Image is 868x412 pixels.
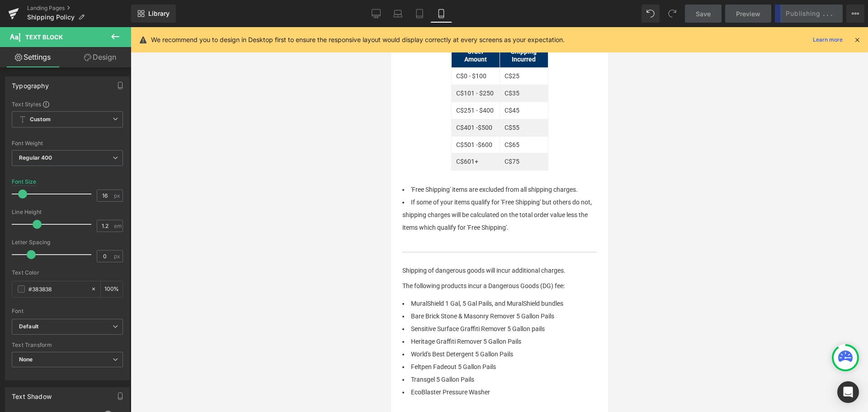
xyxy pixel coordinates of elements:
div: Text Styles [12,100,123,108]
span: Preview [736,9,760,19]
a: Laptop [387,5,409,23]
td: C$501 -$600 [60,109,108,126]
p: Consolidated shipping charges for orders are calculated as follows: [11,0,206,8]
div: Text Transform [12,342,123,348]
li: Heritage Graffiti Remover 5 Gallon Pails [11,308,206,321]
button: Redo [663,5,681,23]
a: Tablet [409,5,430,23]
li: Bare Brick Stone & Masonry Remover 5 Gallon Pails [11,283,206,295]
li: Transgel 5 Gallon Pails [11,346,206,359]
td: C$55 [108,92,157,109]
b: Regular 400 [19,154,52,161]
span: Library [148,9,170,18]
td: C$101 - $250 [60,58,108,75]
li: MuralShield 1 Gal, 5 Gal Pails, and MuralShield bundles [11,270,206,283]
span: Save [696,9,711,19]
td: C$35 [108,58,157,75]
input: Color [28,284,86,294]
div: Font Size [12,179,37,185]
a: Learn more [809,34,846,45]
a: Mobile [430,5,452,23]
td: C$25 [108,41,157,58]
a: New Library [131,5,176,23]
td: C$0 - $100 [60,41,108,58]
p: Shipping of dangerous goods will incur additional charges. [11,240,206,247]
span: Text Block [25,33,63,41]
p: The following products incur a Dangerous Goods (DG) fee: [11,255,206,263]
div: Font [12,308,123,314]
a: Landing Pages [27,5,131,12]
strong: Shipping Incurred [120,21,146,36]
td: C$401 -$500 [60,92,108,109]
li: EcoBlaster Pressure Washer [11,359,206,371]
td: C$75 [108,126,157,143]
b: Custom [30,116,51,123]
span: px [114,253,122,259]
li: Sensitive Surface Graffiti Remover 5 Gallon pails [11,295,206,308]
span: Shipping Policy [27,14,75,21]
li: 'Free Shipping' items are excluded from all shipping charges. [11,156,206,169]
div: Line Height [12,209,123,215]
i: Default [19,323,38,331]
button: More [846,5,864,23]
td: C$45 [108,75,157,92]
div: Typography [12,77,49,90]
div: Font Weight [12,140,123,147]
strong: Order Amount [73,21,96,36]
button: Undo [642,5,660,23]
div: Text Shadow [12,388,52,400]
span: px [114,193,122,199]
p: We recommend you to design in Desktop first to ensure the responsive layout would display correct... [151,35,565,45]
a: Design [67,47,133,67]
b: None [19,356,33,363]
span: em [114,223,122,229]
a: Desktop [365,5,387,23]
li: Feltpen Fadeout 5 Gallon Pails [11,333,206,346]
div: % [101,281,123,297]
td: C$65 [108,109,157,126]
li: If some of your items qualify for 'Free Shipping' but others do not, shipping charges will be cal... [11,169,206,207]
a: Preview [725,5,771,23]
td: C$601+ [60,126,108,143]
div: Letter Spacing [12,239,123,246]
div: Text Color [12,270,123,276]
div: Open Intercom Messenger [837,381,859,403]
td: C$251 - $400 [60,75,108,92]
li: World's Best Detergent 5 Gallon Pails [11,321,206,333]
